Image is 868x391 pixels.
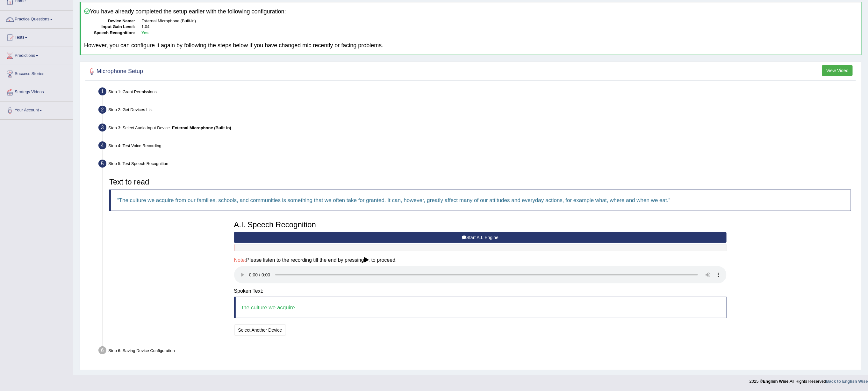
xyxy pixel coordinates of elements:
[84,24,135,30] dt: Input Gain Level:
[234,257,727,263] h4: Please listen to the recording till the end by pressing , to proceed.
[0,11,73,26] a: Practice Questions
[96,86,858,100] div: Step 1: Grant Permissions
[234,257,246,263] span: Note:
[109,178,851,186] h3: Text to read
[141,30,148,35] b: Yes
[84,18,135,24] dt: Device Name:
[0,83,73,99] a: Strategy Videos
[234,232,727,243] button: Start A.I. Engine
[0,47,73,63] a: Predictions
[0,102,73,117] a: Your Account
[84,8,858,15] h4: You have already completed the setup earlier with the following configuration:
[84,42,858,49] h4: However, you can configure it again by following the steps below if you have changed mic recently...
[96,158,858,172] div: Step 5: Test Speech Recognition
[96,139,858,154] div: Step 4: Test Voice Recording
[234,297,727,318] blockquote: the culture we acquire
[0,29,73,45] a: Tests
[750,375,868,384] div: 2025 © All Rights Reserved
[0,65,73,81] a: Success Stories
[170,125,231,130] span: –
[822,65,853,76] button: View Video
[141,24,858,30] dd: 1.04
[84,30,135,36] dt: Speech Recognition:
[141,18,858,24] dd: External Microphone (Built-in)
[234,288,727,294] h4: Spoken Text:
[172,125,231,130] b: External Microphone (Built-in)
[234,325,286,335] button: Select Another Device
[87,67,143,76] h2: Microphone Setup
[96,104,858,118] div: Step 2: Get Devices List
[826,379,868,384] a: Back to English Wise
[763,379,790,384] strong: English Wise.
[96,122,858,136] div: Step 3: Select Audio Input Device
[96,344,858,358] div: Step 6: Saving Device Configuration
[117,197,670,203] q: The culture we acquire from our families, schools, and communities is something that we often tak...
[234,221,727,229] h3: A.I. Speech Recognition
